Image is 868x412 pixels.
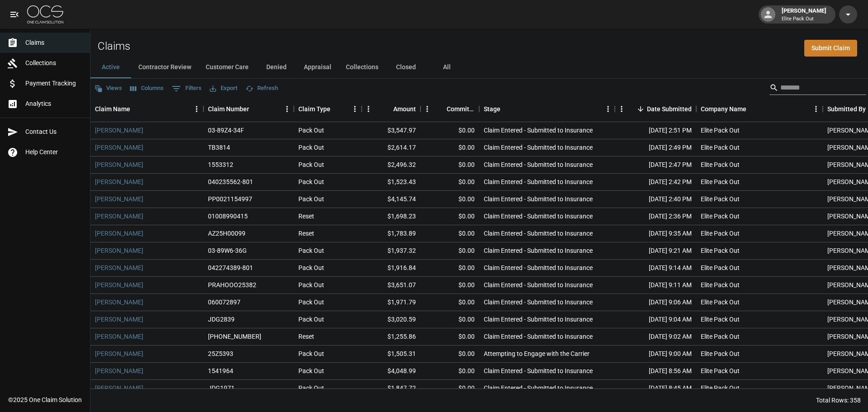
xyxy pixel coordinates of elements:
button: Customer Care [198,57,256,78]
div: Claim Number [208,96,249,122]
div: Claim Name [90,96,203,122]
div: $0.00 [420,311,479,328]
div: JDG2839 [208,315,235,324]
button: Sort [434,103,447,115]
div: [DATE] 9:14 AM [615,260,696,277]
div: $0.00 [420,242,479,260]
div: Committed Amount [420,96,479,122]
button: Menu [190,102,203,116]
a: [PERSON_NAME] [95,366,143,375]
div: $0.00 [420,328,479,346]
button: Export [208,81,240,95]
div: [PERSON_NAME] [778,6,830,23]
button: Show filters [170,81,204,96]
a: [PERSON_NAME] [95,384,143,393]
div: $1,971.79 [362,294,420,311]
div: [DATE] 9:02 AM [615,328,696,346]
div: Claim Entered - Submitted to Insurance [484,126,593,135]
div: 25Z5393 [208,349,233,358]
div: Elite Pack Out [701,315,740,324]
div: $0.00 [420,346,479,363]
div: Pack Out [298,246,324,255]
div: Reset [298,229,314,238]
div: Elite Pack Out [701,280,740,289]
div: $1,698.23 [362,208,420,225]
a: [PERSON_NAME] [95,177,143,186]
div: Elite Pack Out [701,384,740,393]
a: Submit Claim [804,40,857,57]
div: 042274389-801 [208,263,253,272]
div: 040235562-801 [208,177,253,186]
div: [DATE] 9:06 AM [615,294,696,311]
div: $0.00 [420,174,479,191]
a: [PERSON_NAME] [95,126,143,135]
button: Menu [280,102,294,116]
div: 060072897 [208,298,241,307]
div: [DATE] 8:56 AM [615,363,696,380]
button: Menu [348,102,362,116]
button: Menu [809,102,823,116]
div: [DATE] 9:04 AM [615,311,696,328]
div: Search [769,81,866,97]
span: Help Center [25,147,83,157]
div: $2,496.32 [362,156,420,174]
button: Menu [362,102,375,116]
div: $0.00 [420,156,479,174]
div: Pack Out [298,298,324,307]
div: $1,847.72 [362,380,420,397]
div: $0.00 [420,294,479,311]
a: [PERSON_NAME] [95,349,143,358]
div: [DATE] 9:00 AM [615,346,696,363]
div: [DATE] 2:51 PM [615,122,696,139]
span: Contact Us [25,127,83,137]
div: 03-89Z4-34F [208,126,244,135]
div: Elite Pack Out [701,212,740,221]
span: Claims [25,38,83,47]
div: PP0021154997 [208,194,252,204]
button: Sort [381,103,393,115]
div: Elite Pack Out [701,177,740,186]
div: Committed Amount [447,96,475,122]
a: [PERSON_NAME] [95,263,143,272]
div: Pack Out [298,349,324,358]
div: Date Submitted [615,96,696,122]
div: Stage [479,96,615,122]
div: Claim Entered - Submitted to Insurance [484,177,593,186]
div: TB3814 [208,143,230,152]
div: 1553312 [208,160,233,169]
div: $1,937.32 [362,242,420,260]
a: [PERSON_NAME] [95,229,143,238]
div: Pack Out [298,366,324,375]
div: Claim Number [203,96,294,122]
a: [PERSON_NAME] [95,143,143,152]
button: Refresh [243,81,280,95]
div: PRAHOOO25382 [208,280,256,289]
button: Sort [500,103,513,115]
div: Pack Out [298,315,324,324]
a: [PERSON_NAME] [95,246,143,255]
a: [PERSON_NAME] [95,315,143,324]
div: $0.00 [420,208,479,225]
div: $0.00 [420,225,479,242]
div: Claim Entered - Submitted to Insurance [484,263,593,272]
div: $2,614.17 [362,139,420,156]
div: dynamic tabs [90,57,868,78]
span: Analytics [25,99,83,109]
div: $1,255.86 [362,328,420,346]
p: Elite Pack Out [782,15,826,23]
button: All [426,57,467,78]
button: Menu [601,102,615,116]
a: [PERSON_NAME] [95,212,143,221]
div: $1,916.84 [362,260,420,277]
div: 1006-32-2005 [208,332,261,341]
button: Sort [746,103,759,115]
h2: Claims [98,40,130,53]
div: Company Name [701,96,746,122]
div: Company Name [696,96,823,122]
div: $3,547.97 [362,122,420,139]
div: Elite Pack Out [701,349,740,358]
div: $0.00 [420,363,479,380]
button: Collections [339,57,386,78]
button: Sort [130,103,143,115]
div: $1,523.43 [362,174,420,191]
